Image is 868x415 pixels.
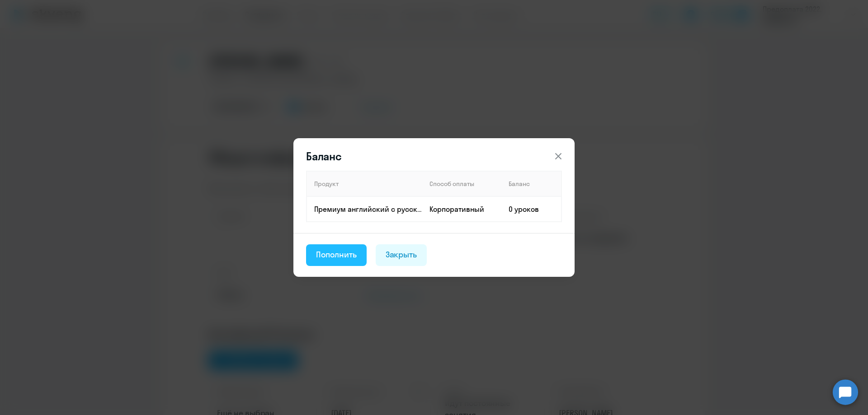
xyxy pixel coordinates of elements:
th: Способ оплаты [422,171,501,196]
div: Закрыть [386,249,417,261]
th: Баланс [501,171,561,196]
div: Пополнить [316,249,357,261]
header: Баланс [293,149,575,163]
th: Продукт [307,171,422,196]
p: Премиум английский с русскоговорящим преподавателем [314,204,422,214]
td: Корпоративный [422,196,501,222]
button: Пополнить [306,244,367,266]
button: Закрыть [376,244,427,266]
td: 0 уроков [501,196,561,222]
